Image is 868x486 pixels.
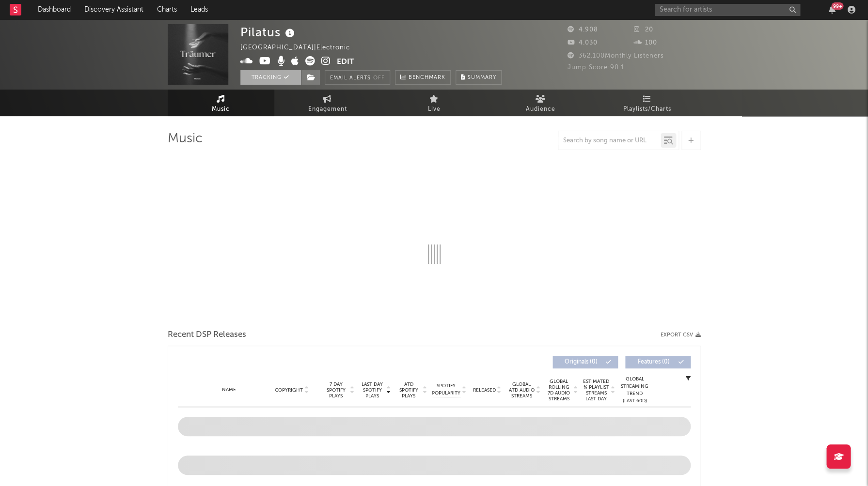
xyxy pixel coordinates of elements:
a: Playlists/Charts [594,90,701,116]
span: Benchmark [409,72,445,84]
span: Last Day Spotify Plays [360,381,385,399]
div: 99 + [831,2,843,10]
button: Summary [456,70,502,85]
span: Originals ( 0 ) [559,359,603,365]
span: Engagement [308,104,347,115]
span: 4.908 [568,27,598,33]
span: Music [212,104,230,115]
a: Engagement [274,90,381,116]
span: Global ATD Audio Streams [508,381,535,399]
span: 362.100 Monthly Listeners [568,53,664,59]
span: Released [473,387,496,393]
button: 99+ [828,6,835,14]
button: Export CSV [661,332,701,338]
span: ATD Spotify Plays [396,381,422,399]
div: Global Streaming Trend (Last 60D) [620,376,649,405]
a: Music [168,90,274,116]
span: Summary [468,75,496,80]
button: Email AlertsOff [325,70,390,85]
a: Benchmark [395,70,451,85]
div: [GEOGRAPHIC_DATA] | Electronic [240,42,361,54]
a: Audience [488,90,594,116]
div: Name [197,386,261,394]
span: 7 Day Spotify Plays [323,381,349,399]
button: Tracking [240,70,301,85]
span: Global Rolling 7D Audio Streams [546,379,572,402]
a: Live [381,90,488,116]
input: Search for artists [655,4,800,16]
em: Off [373,76,385,81]
span: Audience [526,104,555,115]
span: Spotify Popularity [432,382,460,397]
span: Estimated % Playlist Streams Last Day [583,379,610,402]
span: Live [428,104,441,115]
input: Search by song name or URL [558,137,661,145]
span: 100 [634,40,657,46]
span: Features ( 0 ) [631,359,676,365]
span: 20 [634,27,653,33]
span: 4.030 [568,40,598,46]
button: Originals(0) [552,356,618,368]
span: Jump Score: 90.1 [568,64,624,71]
span: Copyright [275,387,303,393]
div: Pilatus [240,24,297,40]
button: Features(0) [625,356,691,368]
span: Playlists/Charts [623,104,671,115]
button: Edit [337,56,354,68]
span: Recent DSP Releases [168,329,246,341]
